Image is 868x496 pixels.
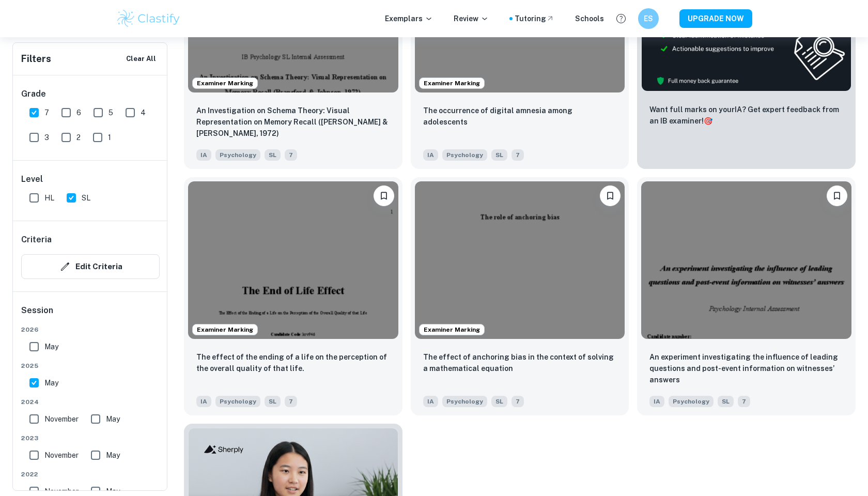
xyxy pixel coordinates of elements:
span: Psychology [215,396,260,407]
span: 🎯 [704,117,712,125]
span: May [106,450,120,461]
img: Clastify logo [116,8,181,29]
span: Psychology [215,149,260,161]
a: Examiner MarkingBookmarkThe effect of anchoring bias in the context of solving a mathematical equ... [411,177,629,415]
span: 5 [109,107,113,118]
span: November [44,413,79,425]
span: May [44,341,58,352]
a: BookmarkAn experiment investigating the influence of leading questions and post-event information... [637,177,856,415]
span: SL [265,396,281,407]
span: 1 [108,132,111,143]
span: IA [423,149,438,161]
h6: Criteria [21,234,52,246]
span: 7 [285,396,297,407]
span: 3 [44,132,49,143]
span: 2022 [21,470,160,479]
p: Review [454,13,489,24]
span: 2 [76,132,81,143]
button: Bookmark [600,185,621,206]
h6: Session [21,304,160,325]
span: HL [44,192,54,204]
img: Psychology IA example thumbnail: The effect of the ending of a life on th [188,181,398,339]
p: The occurrence of digital amnesia among adolescents [423,105,617,128]
span: 7 [512,396,524,407]
h6: Grade [21,88,160,100]
p: The effect of the ending of a life on the perception of the overall quality of that life. [196,351,390,374]
span: Examiner Marking [420,325,484,334]
a: Schools [575,13,604,24]
h6: ES [643,13,655,24]
p: An Investigation on Schema Theory: Visual Representation on Memory Recall (Bransford & Johnson, 1... [196,105,390,139]
span: SL [82,192,90,204]
span: SL [265,149,281,161]
button: Bookmark [374,185,394,206]
span: 7 [44,107,49,118]
img: Psychology IA example thumbnail: An experiment investigating the influenc [641,181,851,339]
button: UPGRADE NOW [679,9,752,28]
span: IA [196,396,211,407]
span: 2023 [21,433,160,443]
button: Bookmark [827,185,847,206]
p: Want full marks on your IA ? Get expert feedback from an IB examiner! [649,104,843,127]
button: Help and Feedback [612,10,630,27]
img: Psychology IA example thumbnail: The effect of anchoring bias in the cont [415,181,625,339]
span: IA [649,396,664,407]
h6: Filters [21,52,51,66]
span: 7 [512,149,524,161]
span: Psychology [442,396,487,407]
button: Edit Criteria [21,254,160,279]
span: IA [423,396,438,407]
span: Psychology [669,396,714,407]
span: IA [196,149,211,161]
span: Examiner Marking [420,79,484,88]
button: ES [638,8,659,29]
p: An experiment investigating the influence of leading questions and post-event information on witn... [649,351,843,385]
span: 2024 [21,397,160,407]
span: SL [491,149,507,161]
span: Examiner Marking [193,79,257,88]
span: 6 [76,107,81,118]
span: Psychology [442,149,487,161]
span: SL [491,396,507,407]
span: May [44,377,58,389]
p: The effect of anchoring bias in the context of solving a mathematical equation [423,351,617,374]
span: 7 [285,149,297,161]
span: 4 [141,107,146,118]
span: 2026 [21,325,160,334]
span: SL [718,396,734,407]
a: Tutoring [515,13,554,24]
span: May [106,413,120,425]
h6: Level [21,173,160,185]
button: Clear All [123,51,159,67]
span: November [44,450,79,461]
span: 7 [738,396,750,407]
p: Exemplars [385,13,433,24]
span: Examiner Marking [193,325,257,334]
span: 2025 [21,361,160,370]
a: Examiner MarkingBookmarkThe effect of the ending of a life on the perception of the overall quali... [184,177,402,415]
